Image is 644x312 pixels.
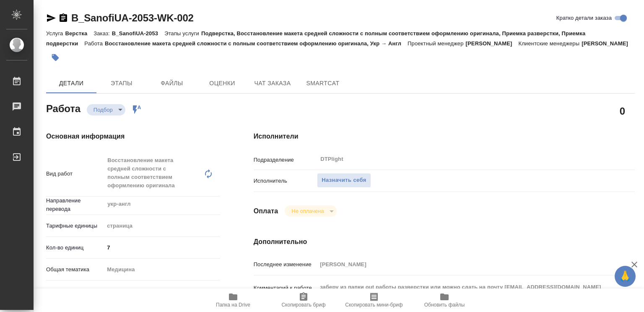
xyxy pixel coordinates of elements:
span: Детали [51,78,91,89]
h4: Оплата [254,206,278,216]
button: Назначить себя [317,173,371,188]
span: Кратко детали заказа [556,14,612,22]
button: Скопировать мини-бриф [339,288,409,312]
span: Обновить файлы [424,302,465,308]
p: Тарифные единицы [46,222,104,230]
input: ✎ Введи что-нибудь [104,241,220,254]
p: Верстка [65,30,93,37]
span: Файлы [152,78,192,89]
p: Подразделение [254,156,317,164]
button: Обновить файлы [409,288,480,312]
p: Работа [84,40,105,47]
p: Восстановление макета средней сложности с полным соответствием оформлению оригинала, Укр → Англ [105,40,408,47]
span: Скопировать мини-бриф [345,302,402,308]
p: Подверстка, Восстановление макета средней сложности с полным соответствием оформлению оригинала, ... [46,30,585,47]
p: Направление перевода [46,197,104,213]
p: [PERSON_NAME] [582,40,634,47]
p: [PERSON_NAME] [466,40,519,47]
h4: Основная информация [46,131,220,142]
span: SmartCat [303,78,343,89]
div: Подбор [87,104,125,115]
button: Добавить тэг [46,48,65,67]
p: Клиентские менеджеры [518,40,582,47]
p: B_SanofiUA-2053 [112,30,164,37]
span: Скопировать бриф [281,302,325,308]
div: Подбор [285,205,336,217]
p: Вид работ [46,170,104,178]
p: Кол-во единиц [46,244,104,252]
button: Скопировать ссылку [58,13,68,23]
button: Скопировать ссылку для ЯМессенджера [46,13,56,23]
span: Этапы [101,78,142,89]
p: Проектный менеджер [408,40,465,47]
button: Подбор [91,106,115,113]
p: Общая тематика [46,265,104,274]
a: B_SanofiUA-2053-WK-002 [71,12,194,24]
h2: Работа [46,100,80,115]
button: Скопировать бриф [268,288,339,312]
div: Личные медицинские документы (справки, эпикризы) [104,284,220,299]
h4: Дополнительно [254,237,635,247]
textarea: заберу из папки out работы разверстки или можно сдать на почту [EMAIL_ADDRESS][DOMAIN_NAME] [317,280,603,294]
span: Назначить себя [322,176,366,185]
span: Оценки [202,78,242,89]
button: Не оплачена [289,207,326,215]
div: страница [104,219,220,233]
span: Папка на Drive [216,302,250,308]
button: 🙏 [615,266,636,287]
div: Медицина [104,262,220,277]
p: Исполнитель [254,177,317,185]
h2: 0 [620,104,625,118]
h4: Исполнители [254,131,635,142]
p: Этапы услуги [164,30,201,37]
p: Тематика [46,287,104,296]
span: 🙏 [618,267,632,285]
p: Комментарий к работе [254,284,317,292]
input: Пустое поле [317,258,603,270]
p: Заказ: [93,30,112,37]
button: Папка на Drive [198,288,268,312]
p: Последнее изменение [254,260,317,269]
p: Услуга [46,30,65,37]
span: Чат заказа [252,78,293,89]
